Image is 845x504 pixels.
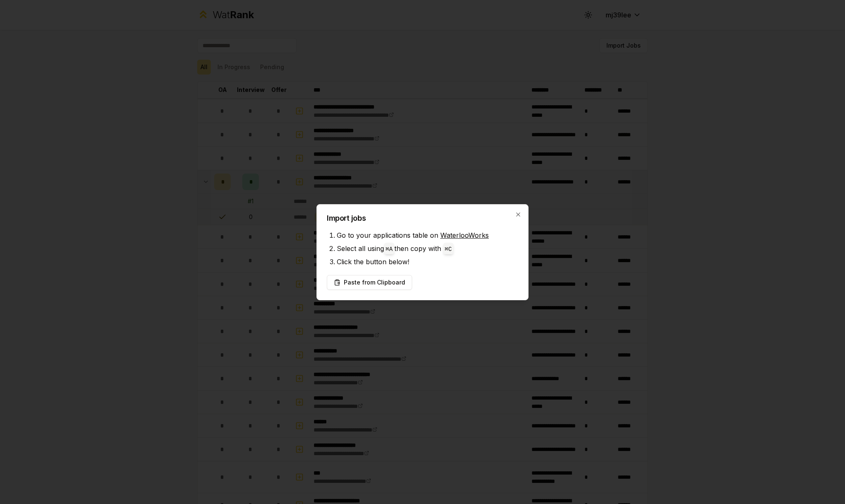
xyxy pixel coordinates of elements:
[386,246,393,253] code: ⌘ A
[327,215,518,222] h2: Import jobs
[337,229,518,242] li: Go to your applications table on
[327,275,412,290] button: Paste from Clipboard
[337,255,518,268] li: Click the button below!
[445,246,452,253] code: ⌘ C
[337,242,518,255] li: Select all using then copy with
[440,231,489,239] a: WaterlooWorks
